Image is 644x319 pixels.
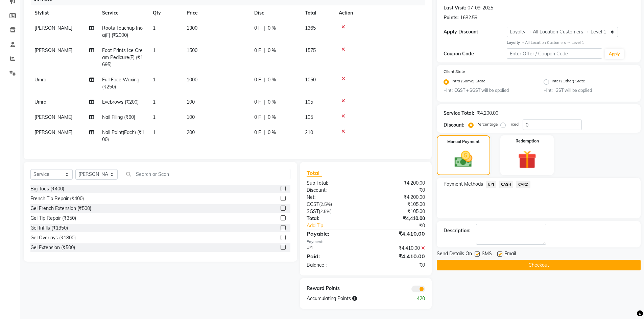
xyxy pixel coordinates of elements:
[516,181,530,188] span: CARD
[444,122,464,129] div: Discount:
[183,5,250,21] th: Price
[98,5,149,21] th: Service
[307,208,319,214] span: SGST
[307,201,319,207] span: CGST
[264,76,265,83] span: |
[302,180,366,187] div: Sub Total:
[444,227,471,234] div: Description:
[444,4,466,11] div: Last Visit:
[30,205,91,212] div: Gel French Extension (₹500)
[123,169,290,179] input: Search or Scan
[366,262,430,269] div: ₹0
[30,215,76,222] div: Gel Tip Repair (₹350)
[153,25,156,31] span: 1
[302,208,366,215] div: ( )
[302,194,366,201] div: Net:
[302,201,366,208] div: ( )
[102,129,144,142] span: Nail Paint(Each) (₹100)
[307,169,322,177] span: Total
[377,222,430,229] div: ₹0
[302,215,366,222] div: Total:
[320,209,330,214] span: 2.5%
[508,121,519,127] label: Fixed
[320,202,331,207] span: 2.5%
[187,99,195,105] span: 100
[437,250,472,259] span: Send Details On
[504,250,516,259] span: Email
[268,129,276,136] span: 0 %
[444,87,534,94] small: Hint : CGST + SGST will be applied
[444,181,483,188] span: Payment Methods
[250,5,301,21] th: Disc
[366,252,430,260] div: ₹4,410.00
[544,87,634,94] small: Hint : IGST will be applied
[552,78,585,86] label: Inter (Other) State
[335,5,425,21] th: Action
[153,77,156,83] span: 1
[507,48,602,59] input: Enter Offer / Coupon Code
[366,215,430,222] div: ₹4,410.00
[516,138,539,144] label: Redemption
[153,47,156,53] span: 1
[153,114,156,120] span: 1
[468,4,493,11] div: 07-09-2025
[305,129,313,135] span: 210
[305,99,313,105] span: 105
[187,25,197,31] span: 1300
[366,230,430,238] div: ₹4,410.00
[366,180,430,187] div: ₹4,200.00
[34,25,72,31] span: [PERSON_NAME]
[302,285,366,292] div: Reward Points
[268,76,276,83] span: 0 %
[302,262,366,269] div: Balance :
[302,295,398,302] div: Accumulating Points
[264,129,265,136] span: |
[268,25,276,32] span: 0 %
[268,47,276,54] span: 0 %
[149,5,183,21] th: Qty
[30,195,84,202] div: French Tip Repair (₹400)
[102,99,139,105] span: Eyebrows (₹200)
[34,99,46,105] span: Umra
[30,244,75,251] div: Gel Extension (₹500)
[447,139,480,145] label: Manual Payment
[449,149,478,169] img: _cash.svg
[187,114,195,120] span: 100
[366,245,430,252] div: ₹4,410.00
[305,114,313,120] span: 105
[366,194,430,201] div: ₹4,200.00
[30,224,68,232] div: Gel Infills (₹1350)
[512,148,542,171] img: _gift.svg
[477,110,498,117] div: ₹4,200.00
[102,77,139,90] span: Full Face Waxing (₹250)
[366,208,430,215] div: ₹105.00
[187,129,195,135] span: 200
[264,114,265,121] span: |
[102,25,143,38] span: Roots Touchup Inoa(F) (₹2000)
[482,250,492,259] span: SMS
[444,69,465,75] label: Client State
[437,260,641,270] button: Checkout
[460,14,477,21] div: 1682.59
[507,40,634,46] div: All Location Customers → Level 1
[254,25,261,32] span: 0 F
[452,78,485,86] label: Intra (Same) State
[398,295,430,302] div: 420
[444,28,507,35] div: Apply Discount
[444,110,474,117] div: Service Total:
[366,187,430,194] div: ₹0
[366,201,430,208] div: ₹105.00
[30,234,76,241] div: Gel Overlays (₹1800)
[305,25,316,31] span: 1365
[476,121,498,127] label: Percentage
[264,25,265,32] span: |
[153,129,156,135] span: 1
[302,252,366,260] div: Paid:
[264,99,265,106] span: |
[254,129,261,136] span: 0 F
[34,77,46,83] span: Umra
[102,47,143,68] span: Foot Prints Ice Cream Pedicure(F) (₹1695)
[268,99,276,106] span: 0 %
[605,49,624,59] button: Apply
[444,50,507,57] div: Coupon Code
